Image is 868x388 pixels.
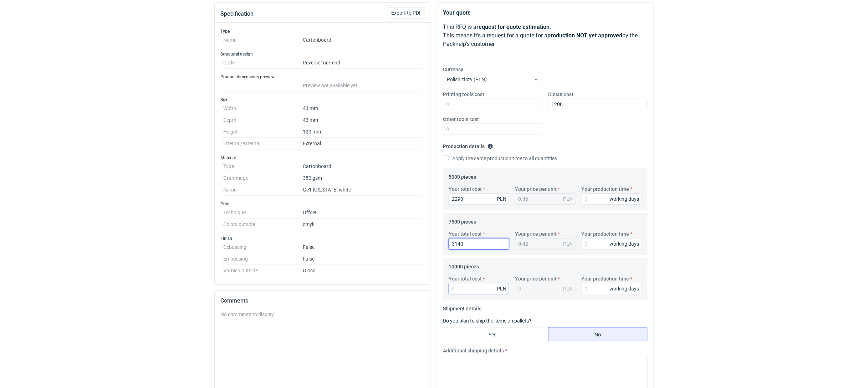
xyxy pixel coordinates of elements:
h3: Finish [220,236,425,241]
label: Your total cost [449,275,482,282]
label: Your total cost [449,230,482,237]
dt: Technique [223,207,303,219]
dt: Name [223,34,303,46]
h3: Structural design [220,51,425,57]
dd: External [303,138,422,150]
h2: Comments [220,297,425,305]
label: Additional shipping details [443,347,504,354]
dt: Name [223,184,303,196]
h3: Type [220,28,425,34]
label: Currency [443,66,463,73]
h3: Material [220,155,425,161]
dd: Offset [303,207,422,219]
legend: Production details [443,141,493,149]
strong: request for quote estimation [476,23,550,30]
dd: 120 mm [303,126,422,138]
input: 0 [443,99,542,110]
label: Your price per unit [515,230,557,237]
dd: Gloss [303,265,422,273]
legend: 5000 pieces [449,171,476,180]
strong: Your quote [443,9,471,16]
div: PLN [563,285,573,292]
button: Specification [220,5,254,22]
dt: Type [223,161,303,172]
div: PLN [497,195,506,203]
dt: Internal/external [223,138,303,150]
dt: Width [223,103,303,114]
h3: Print [220,201,425,207]
dd: 43 mm [303,114,422,126]
label: Your production time [581,230,629,237]
div: working days [609,195,639,203]
strong: production NOT yet approved [547,32,622,39]
label: Diecut cost [548,91,573,98]
dt: Code [223,57,303,69]
dt: Depth [223,114,303,126]
dt: Height [223,126,303,138]
input: 0 [548,99,648,110]
label: No [548,327,648,341]
dt: Grammage [223,172,303,184]
h3: Size [220,97,425,103]
label: Other tools cost [443,116,479,123]
div: PLN [563,240,573,247]
span: Export to PDF [391,10,422,15]
dd: cmyk [303,219,422,230]
label: Do you plan to ship the items on pallets? [443,318,531,324]
span: Polish złoty (PLN) [447,77,487,82]
dt: Varnish outside [223,265,303,273]
legend: Shipment details [443,303,481,311]
p: This RFQ is a . This means it's a request for a quote for a by the Packhelp's customer. [443,23,648,48]
dd: 350 gsm [303,172,422,184]
dd: False [303,241,422,253]
label: Your price per unit [515,275,557,282]
dd: Cartonboard [303,34,422,46]
div: PLN [563,195,573,203]
input: 0 [581,283,642,294]
input: 0 [581,238,642,250]
button: Export to PDF [388,7,425,19]
label: Your price per unit [515,185,557,193]
input: 0 [449,283,509,294]
dt: Colors outside [223,219,303,230]
dd: Cartonboard [303,161,422,172]
div: No comments to display [220,311,425,318]
legend: 7500 pieces [449,216,476,225]
label: Your total cost [449,185,482,193]
legend: 10000 pieces [449,261,479,269]
dd: Reverse tuck end [303,57,422,69]
input: 0 [449,193,509,205]
div: working days [609,285,639,292]
dt: Embossing [223,253,303,265]
label: Apply the same production time to all quantities [443,155,557,162]
input: 0 [443,124,542,135]
div: working days [609,240,639,247]
label: Printing tools cost [443,91,484,98]
dd: 43 mm [303,103,422,114]
input: 0 [449,238,509,250]
label: Your production time [581,275,629,282]
dd: Gc1 [US_STATE] white [303,184,422,196]
div: PLN [497,285,506,292]
span: Preview not available yet. [303,83,359,88]
h3: Product dimensions preview [220,74,425,80]
dt: Debossing [223,241,303,253]
label: Your production time [581,185,629,193]
label: Yes [443,327,542,341]
input: 0 [581,193,642,205]
dd: False [303,253,422,265]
